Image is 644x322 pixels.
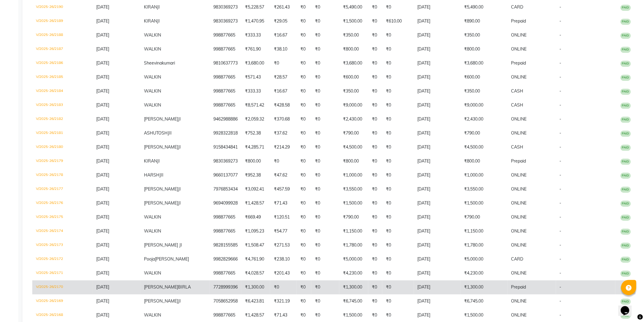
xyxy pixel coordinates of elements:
[32,84,93,98] td: V/2025-26/2184
[368,168,382,182] td: ₹0
[382,210,414,224] td: ₹0
[241,56,270,70] td: ₹3,680.00
[210,112,241,126] td: 9462988886
[382,182,414,196] td: ₹0
[414,84,461,98] td: [DATE]
[144,228,161,234] span: WALKIN
[382,84,414,98] td: ₹0
[241,98,270,112] td: ₹8,571.42
[414,28,461,42] td: [DATE]
[560,88,562,94] span: -
[621,215,631,221] span: PAID
[297,14,311,28] td: ₹0
[144,200,178,206] span: [PERSON_NAME]
[511,88,523,94] span: CASH
[339,224,368,238] td: ₹1,150.00
[241,182,270,196] td: ₹3,092.41
[511,18,526,24] span: Prepaid
[560,116,562,122] span: -
[241,84,270,98] td: ₹333.33
[414,0,461,14] td: [DATE]
[414,224,461,238] td: [DATE]
[311,154,339,168] td: ₹0
[96,4,109,10] span: [DATE]
[382,98,414,112] td: ₹0
[32,42,93,56] td: V/2025-26/2187
[339,70,368,84] td: ₹600.00
[461,56,508,70] td: ₹3,680.00
[414,210,461,224] td: [DATE]
[339,140,368,154] td: ₹4,500.00
[339,196,368,210] td: ₹1,500.00
[339,42,368,56] td: ₹800.00
[339,28,368,42] td: ₹350.00
[511,242,527,248] span: ONLINE
[210,42,241,56] td: 998877665
[32,14,93,28] td: V/2025-26/2189
[241,126,270,140] td: ₹752.38
[144,46,161,52] span: WALKIN
[178,116,181,122] span: JI
[270,196,297,210] td: ₹71.43
[368,154,382,168] td: ₹0
[297,154,311,168] td: ₹0
[621,61,631,67] span: PAID
[241,140,270,154] td: ₹4,285.71
[270,14,297,28] td: ₹29.05
[241,112,270,126] td: ₹2,059.32
[144,116,178,122] span: [PERSON_NAME]
[461,238,508,252] td: ₹1,780.00
[178,144,181,150] span: JI
[178,200,181,206] span: JI
[461,98,508,112] td: ₹9,000.00
[32,28,93,42] td: V/2025-26/2188
[461,154,508,168] td: ₹800.00
[382,56,414,70] td: ₹0
[32,210,93,224] td: V/2025-26/2175
[621,173,631,179] span: PAID
[621,243,631,249] span: PAID
[511,116,527,122] span: ONLINE
[270,28,297,42] td: ₹16.67
[96,228,109,234] span: [DATE]
[32,182,93,196] td: V/2025-26/2177
[210,168,241,182] td: 9660137077
[168,130,172,136] span: JII
[297,28,311,42] td: ₹0
[382,140,414,154] td: ₹0
[144,4,157,10] span: KIRAN
[241,238,270,252] td: ₹1,508.47
[311,196,339,210] td: ₹0
[241,168,270,182] td: ₹952.38
[297,70,311,84] td: ₹0
[621,33,631,39] span: PAID
[368,70,382,84] td: ₹0
[311,56,339,70] td: ₹0
[32,196,93,210] td: V/2025-26/2176
[368,84,382,98] td: ₹0
[311,238,339,252] td: ₹0
[210,98,241,112] td: 998877665
[297,98,311,112] td: ₹0
[621,145,631,151] span: PAID
[96,214,109,220] span: [DATE]
[368,224,382,238] td: ₹0
[144,172,159,178] span: HARSH
[368,182,382,196] td: ₹0
[241,196,270,210] td: ₹1,428.57
[297,42,311,56] td: ₹0
[560,46,562,52] span: -
[144,130,168,136] span: ASHUTOSH
[270,140,297,154] td: ₹214.29
[461,210,508,224] td: ₹790.00
[339,98,368,112] td: ₹9,000.00
[621,229,631,235] span: PAID
[311,84,339,98] td: ₹0
[560,102,562,108] span: -
[511,32,527,38] span: ONLINE
[339,126,368,140] td: ₹790.00
[339,210,368,224] td: ₹790.00
[511,4,523,10] span: CARD
[621,201,631,207] span: PAID
[144,144,178,150] span: [PERSON_NAME]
